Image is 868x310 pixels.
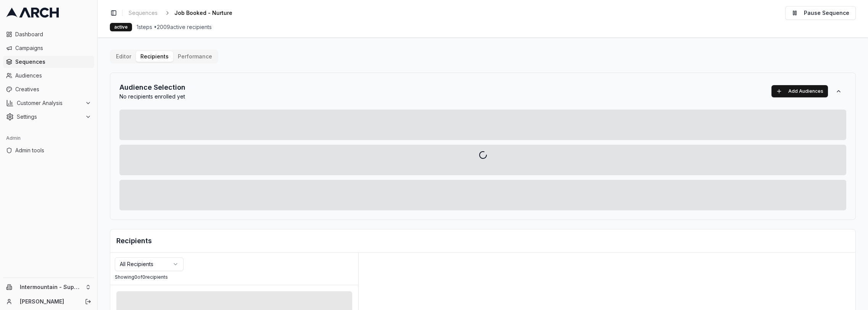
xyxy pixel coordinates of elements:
a: [PERSON_NAME] [20,298,77,305]
span: Creatives [15,86,91,93]
a: Sequences [3,56,94,68]
button: Intermountain - Superior Water & Air [3,281,94,293]
span: Audiences [15,72,91,79]
span: Settings [17,113,82,121]
a: Dashboard [3,28,94,40]
button: Log out [83,296,93,307]
span: Intermountain - Superior Water & Air [20,284,82,291]
span: Dashboard [15,31,91,38]
span: Admin tools [15,147,91,154]
div: Admin [3,132,94,144]
a: Admin tools [3,144,94,157]
a: Creatives [3,83,94,95]
span: Campaigns [15,44,91,52]
button: Customer Analysis [3,97,94,109]
span: Sequences [15,58,91,66]
a: Campaigns [3,42,94,54]
span: Customer Analysis [17,99,82,107]
a: Audiences [3,69,94,82]
button: Settings [3,111,94,123]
